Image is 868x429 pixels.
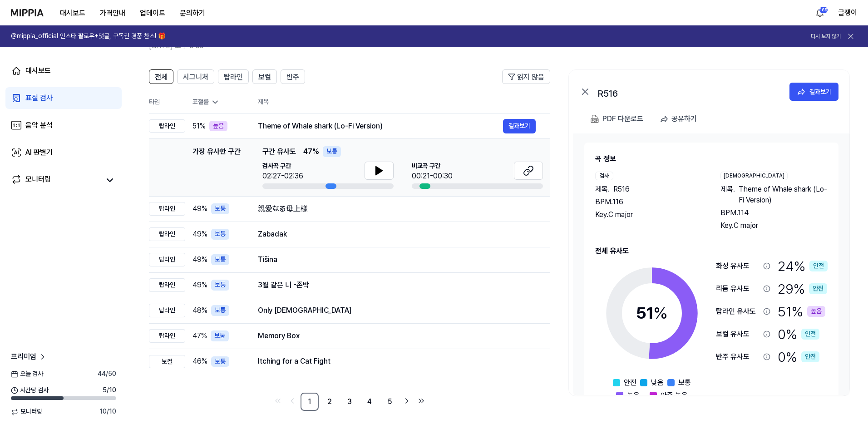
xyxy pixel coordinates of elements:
span: 낮음 [651,377,664,388]
div: Memory Box [258,330,536,341]
div: Key. C major [720,220,828,231]
div: BPM. 116 [595,197,702,207]
span: R516 [613,184,630,195]
a: 프리미엄 [11,351,47,362]
div: Itching for a Cat Fight [258,356,536,367]
div: 51 [636,301,668,325]
button: 결과보기 [789,83,838,101]
div: 탑라인 [149,227,185,241]
img: PDF Download [591,115,599,123]
button: 대시보드 [53,4,93,22]
div: 안전 [809,283,827,294]
button: 전체 [149,69,173,84]
span: 시그니처 [183,72,208,83]
div: R516 [598,86,779,97]
a: 1 [301,393,319,411]
div: 리듬 유사도 [716,283,759,294]
div: 대시보드 [25,65,51,76]
span: 구간 유사도 [262,146,296,157]
div: 안전 [801,329,819,340]
a: 업데이트 [133,0,173,25]
span: 51 % [192,121,206,132]
button: 결과보기 [503,119,536,133]
div: 탑라인 [149,304,185,317]
div: Key. C major [595,209,702,220]
a: 표절 검사 [5,87,122,109]
div: 보통 [211,305,229,316]
span: 10 / 10 [99,407,116,416]
div: PDF 다운로드 [602,113,643,125]
span: 반주 [286,72,299,83]
nav: pagination [149,393,550,411]
h2: 전체 유사도 [595,246,828,256]
button: 업데이트 [133,4,173,22]
div: 탑라인 유사도 [716,306,759,317]
th: 제목 [258,91,550,113]
span: 46 % [192,356,207,367]
button: 공유하기 [656,110,704,128]
div: 親愛なる母上様 [258,203,536,214]
div: 보통 [211,330,229,341]
div: 결과보기 [809,87,831,97]
span: 비교곡 구간 [412,162,453,171]
div: 3월 같은 너 -존박 [258,280,536,291]
span: Theme of Whale shark (Lo-Fi Version) [739,184,828,206]
div: 0 % [778,347,819,366]
span: 읽지 않음 [517,72,544,83]
div: [DEMOGRAPHIC_DATA] [720,172,788,180]
span: 안전 [624,377,636,388]
span: 49 % [192,229,207,240]
span: 모니터링 [11,407,42,416]
div: 높음 [807,306,825,317]
div: BPM. 114 [720,207,828,218]
a: Go to last page [415,394,428,407]
div: 24 % [778,256,828,276]
div: 검사 [595,172,613,180]
a: 2 [321,393,339,411]
div: 00:21-00:30 [412,171,453,182]
div: 보컬 유사도 [716,329,759,340]
span: 47 % [192,330,207,341]
span: 탑라인 [224,72,243,83]
span: 49 % [192,254,207,265]
a: 문의하기 [173,4,212,22]
div: 음악 분석 [25,120,53,131]
a: 4 [360,393,379,411]
h2: 곡 정보 [595,153,828,164]
div: 보통 [323,146,341,157]
div: 탑라인 [149,202,185,216]
div: 표절률 [192,98,243,107]
div: Only [DEMOGRAPHIC_DATA] [258,305,536,316]
span: 5 / 10 [103,386,116,395]
div: 51 % [778,302,825,321]
div: 0 % [778,325,819,344]
a: 모니터링 [11,174,100,187]
div: 보컬 [149,355,185,369]
img: 알림 [814,7,825,18]
div: 보통 [211,356,229,367]
div: 보통 [211,254,229,265]
span: 아주 높음 [661,390,688,401]
div: 29 % [778,279,827,298]
th: 타입 [149,91,185,113]
a: 곡 정보검사제목.R516BPM.116Key.C major[DEMOGRAPHIC_DATA]제목.Theme of Whale shark (Lo-Fi Version)BPM.114Ke... [573,133,849,395]
div: 165 [819,6,828,14]
div: 보통 [211,280,229,291]
span: 높음 [627,390,640,401]
span: 전체 [155,72,168,83]
div: 반주 유사도 [716,351,759,362]
a: Go to previous page [286,394,299,407]
span: 제목 . [595,184,610,195]
div: 안전 [801,351,819,362]
button: 알림165 [813,5,827,20]
div: 공유하기 [671,113,697,125]
div: 가장 유사한 구간 [192,146,241,189]
span: 49 % [192,280,207,291]
button: 탑라인 [218,69,249,84]
span: 제목 . [720,184,735,206]
span: 검사곡 구간 [262,162,303,171]
button: 글쟁이 [838,7,857,18]
div: 모니터링 [25,174,51,187]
